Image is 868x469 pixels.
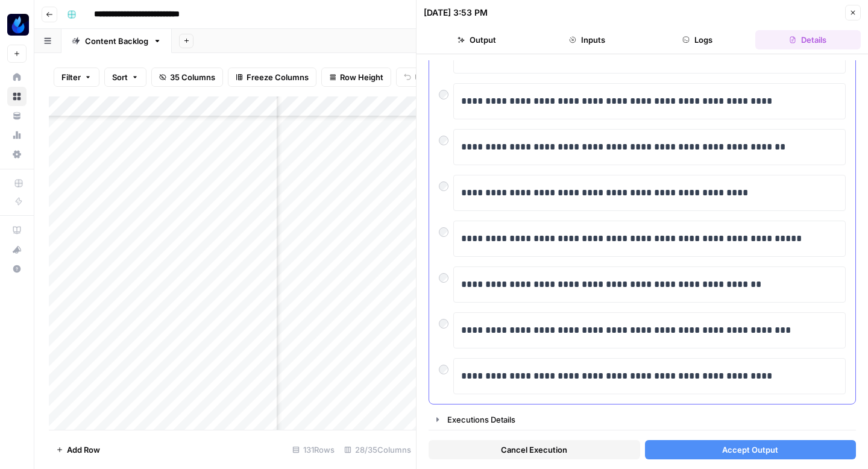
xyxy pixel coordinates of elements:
[7,68,27,87] a: Home
[7,87,27,106] a: Browse
[7,10,27,40] button: Workspace: AgentFire Content
[7,240,27,259] button: What's new?
[288,440,339,459] div: 131 Rows
[151,68,223,87] button: 35 Columns
[61,71,81,83] span: Filter
[228,68,316,87] button: Freeze Columns
[7,145,27,164] a: Settings
[645,440,857,459] button: Accept Output
[8,241,26,259] div: What's new?
[104,68,146,87] button: Sort
[321,68,391,87] button: Row Height
[7,106,27,125] a: Your Data
[61,29,172,53] a: Content Backlog
[424,7,488,19] div: [DATE] 3:53 PM
[722,444,778,456] span: Accept Output
[339,440,416,459] div: 28/35 Columns
[501,444,567,456] span: Cancel Execution
[429,410,855,429] button: Executions Details
[7,259,27,279] button: Help + Support
[340,71,383,83] span: Row Height
[396,68,443,87] button: Undo
[429,440,640,459] button: Cancel Execution
[424,30,529,49] button: Output
[85,35,148,47] div: Content Backlog
[54,68,99,87] button: Filter
[49,440,107,459] button: Add Row
[7,14,29,36] img: AgentFire Content Logo
[7,221,27,240] a: AirOps Academy
[447,414,848,426] div: Executions Details
[67,444,100,456] span: Add Row
[7,125,27,145] a: Usage
[170,71,215,83] span: 35 Columns
[534,30,640,49] button: Inputs
[112,71,128,83] span: Sort
[755,30,861,49] button: Details
[247,71,309,83] span: Freeze Columns
[645,30,750,49] button: Logs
